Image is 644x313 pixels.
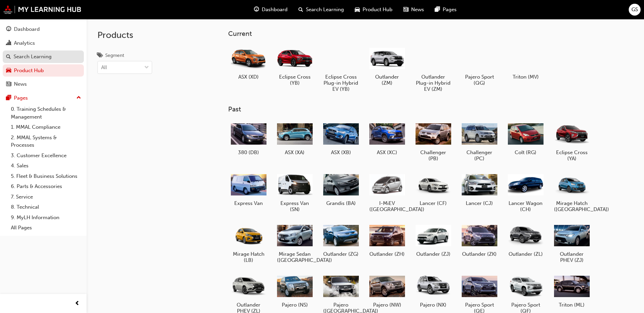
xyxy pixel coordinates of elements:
a: 9. MyLH Information [8,212,84,223]
h2: Products [97,30,152,41]
h5: Outlander (ZG) [323,251,359,257]
h5: Outlander (ZK) [462,251,497,257]
span: Product Hub [363,6,392,14]
h5: Eclipse Cross (YB) [277,74,313,86]
a: ASX (XB) [320,119,361,158]
h5: ASX (XC) [369,149,405,155]
a: Outlander (ZJ) [413,221,454,260]
a: 380 (DB) [228,119,269,158]
h5: Outlander PHEV (ZJ) [554,251,590,263]
div: Dashboard [14,25,40,33]
h3: Past [228,105,614,113]
span: GS [631,6,638,14]
span: prev-icon [75,299,80,308]
span: down-icon [144,63,149,72]
a: ASX (XD) [228,43,269,82]
a: Pajero (NS) [274,271,315,311]
a: guage-iconDashboard [249,3,293,17]
span: news-icon [6,81,11,87]
a: Outlander Plug-in Hybrid EV (ZM) [413,43,454,95]
a: Challenger (PB) [413,119,454,164]
h5: Pajero (NS) [277,302,313,308]
button: GS [629,4,641,16]
h5: I-MiEV ([GEOGRAPHIC_DATA]) [369,200,405,212]
h5: 380 (DB) [231,149,266,155]
a: Eclipse Cross (YA) [551,119,592,164]
h5: Pajero Sport (QG) [462,74,497,86]
a: Eclipse Cross Plug-in Hybrid EV (YB) [320,43,361,95]
h5: Triton (MV) [508,74,544,80]
div: News [14,80,27,88]
a: 8. Technical [8,202,84,212]
h5: Lancer Wagon (CH) [508,200,544,212]
a: Outlander (ZL) [505,221,546,260]
a: Outlander (ZH) [367,221,407,260]
span: up-icon [76,93,81,102]
a: Outlander (ZM) [367,43,407,88]
span: guage-icon [6,26,11,33]
h5: Pajero (NX) [416,302,451,308]
span: guage-icon [254,5,259,14]
h3: Current [228,30,614,38]
a: 0. Training Schedules & Management [8,104,84,122]
a: Pajero (NW) [367,271,407,311]
a: Colt (RG) [505,119,546,158]
span: chart-icon [6,40,11,46]
a: 4. Sales [8,161,84,171]
span: news-icon [403,5,408,14]
a: Pajero Sport (QG) [459,43,500,88]
a: 5. Fleet & Business Solutions [8,171,84,182]
a: Express Van (SN) [274,170,315,215]
h5: Express Van (SN) [277,200,313,212]
img: mmal [3,5,81,14]
button: DashboardAnalyticsSearch LearningProduct HubNews [3,22,84,92]
a: Analytics [3,37,84,49]
h5: Lancer (CJ) [462,200,497,206]
a: Lancer (CF) [413,170,454,209]
a: News [3,78,84,90]
h5: Triton (ML) [554,302,590,308]
span: Pages [443,6,457,14]
h5: Express Van [231,200,266,206]
div: Segment [105,52,124,59]
div: Pages [14,94,28,102]
a: Dashboard [3,23,84,36]
button: Pages [3,92,84,104]
h5: Eclipse Cross Plug-in Hybrid EV (YB) [323,74,359,92]
a: Lancer Wagon (CH) [505,170,546,215]
span: tags-icon [97,53,103,59]
a: 3. Customer Excellence [8,150,84,161]
h5: Eclipse Cross (YA) [554,149,590,162]
span: car-icon [6,68,11,74]
a: news-iconNews [398,3,429,17]
a: Pajero (NX) [413,271,454,311]
a: ASX (XA) [274,119,315,158]
a: Triton (MV) [505,43,546,82]
a: Triton (ML) [551,271,592,311]
a: Express Van [228,170,269,209]
a: Mirage Hatch (LB) [228,221,269,266]
a: Mirage Sedan ([GEOGRAPHIC_DATA]) [274,221,315,266]
h5: Outlander (ZL) [508,251,544,257]
a: Mirage Hatch ([GEOGRAPHIC_DATA]) [551,170,592,215]
h5: Challenger (PC) [462,149,497,162]
a: 2. MMAL Systems & Processes [8,132,84,150]
a: 7. Service [8,192,84,202]
div: Search Learning [14,53,52,61]
a: 6. Parts & Accessories [8,181,84,192]
h5: Grandis (BA) [323,200,359,206]
span: car-icon [355,5,360,14]
h5: Mirage Hatch ([GEOGRAPHIC_DATA]) [554,200,590,212]
span: pages-icon [6,95,11,101]
h5: ASX (XD) [231,74,266,80]
a: Search Learning [3,50,84,63]
h5: Colt (RG) [508,149,544,155]
a: Outlander (ZK) [459,221,500,260]
a: Grandis (BA) [320,170,361,209]
a: Lancer (CJ) [459,170,500,209]
span: pages-icon [435,5,440,14]
a: All Pages [8,223,84,233]
span: search-icon [298,5,303,14]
